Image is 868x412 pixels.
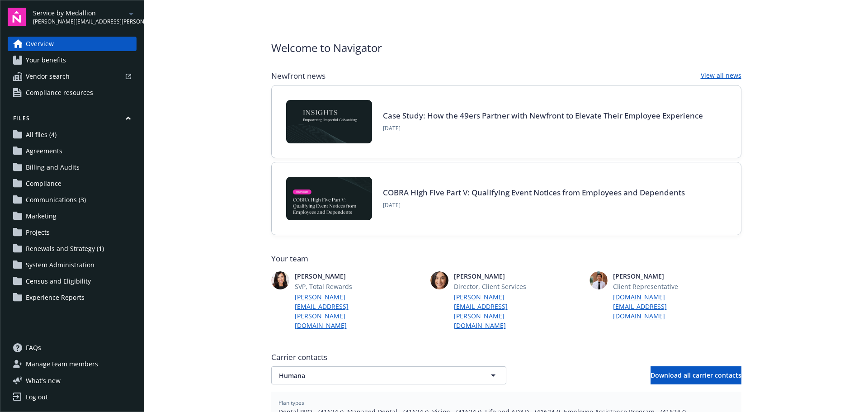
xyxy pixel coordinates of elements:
[8,290,137,305] a: Experience Reports
[8,209,137,223] a: Marketing
[33,8,137,26] button: Service by Medallion[PERSON_NAME][EMAIL_ADDRESS][PERSON_NAME][DOMAIN_NAME]arrowDropDown
[26,357,98,371] span: Manage team members
[295,292,383,330] a: [PERSON_NAME][EMAIL_ADDRESS][PERSON_NAME][DOMAIN_NAME]
[454,292,542,330] a: [PERSON_NAME][EMAIL_ADDRESS][PERSON_NAME][DOMAIN_NAME]
[26,128,57,142] span: All files (4)
[8,242,137,256] a: Renewals and Strategy (1)
[271,40,382,56] span: Welcome to Navigator
[8,225,137,240] a: Projects
[8,8,26,26] img: navigator-logo.svg
[8,85,137,100] a: Compliance resources
[383,110,703,121] a: Case Study: How the 49ers Partner with Newfront to Elevate Their Employee Experience
[271,253,741,264] span: Your team
[295,271,383,281] span: [PERSON_NAME]
[271,271,289,289] img: photo
[651,371,741,379] span: Download all carrier contacts
[8,144,137,158] a: Agreements
[126,8,137,19] a: arrowDropDown
[8,258,137,272] a: System Administration
[26,85,93,100] span: Compliance resources
[8,128,137,142] a: All files (4)
[26,69,70,84] span: Vendor search
[26,258,94,272] span: System Administration
[613,292,702,321] a: [DOMAIN_NAME][EMAIL_ADDRESS][DOMAIN_NAME]
[8,357,137,371] a: Manage team members
[613,282,702,291] span: Client Representative
[26,390,48,404] div: Log out
[454,271,542,281] span: [PERSON_NAME]
[8,37,137,51] a: Overview
[26,290,85,305] span: Experience Reports
[26,376,61,385] span: What ' s new
[651,366,741,384] button: Download all carrier contacts
[295,282,383,291] span: SVP, Total Rewards
[271,352,741,363] span: Carrier contacts
[26,341,41,355] span: FAQs
[26,176,61,191] span: Compliance
[454,282,542,291] span: Director, Client Services
[26,37,54,51] span: Overview
[8,193,137,207] a: Communications (3)
[271,366,506,384] button: Humana
[26,225,50,240] span: Projects
[286,177,372,220] img: BLOG-Card Image - Compliance - COBRA High Five Pt 5 - 09-11-25.jpg
[383,187,685,198] a: COBRA High Five Part V: Qualifying Event Notices from Employees and Dependents
[26,193,86,207] span: Communications (3)
[33,18,126,26] span: [PERSON_NAME][EMAIL_ADDRESS][PERSON_NAME][DOMAIN_NAME]
[8,160,137,175] a: Billing and Audits
[26,160,80,175] span: Billing and Audits
[8,176,137,191] a: Compliance
[26,242,104,256] span: Renewals and Strategy (1)
[613,271,702,281] span: [PERSON_NAME]
[701,71,741,81] a: View all news
[8,341,137,355] a: FAQs
[8,114,137,126] button: Files
[271,71,325,81] span: Newfront news
[590,271,608,289] img: photo
[383,124,703,133] span: [DATE]
[279,371,467,380] span: Humana
[430,271,448,289] img: photo
[26,53,66,67] span: Your benefits
[8,274,137,289] a: Census and Eligibility
[26,209,57,223] span: Marketing
[26,144,62,158] span: Agreements
[8,69,137,84] a: Vendor search
[383,201,685,209] span: [DATE]
[26,274,91,289] span: Census and Eligibility
[8,376,75,385] button: What's new
[278,399,734,407] span: Plan types
[33,8,126,18] span: Service by Medallion
[8,53,137,67] a: Your benefits
[286,100,372,143] img: Card Image - INSIGHTS copy.png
